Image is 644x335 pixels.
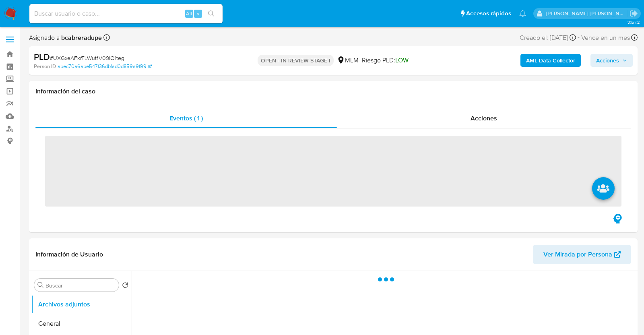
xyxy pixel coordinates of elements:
button: Volver al orden por defecto [122,282,128,291]
span: Alt [186,10,192,17]
button: Buscar [37,282,44,288]
button: Archivos adjuntos [31,295,132,314]
span: Accesos rápidos [466,9,511,18]
b: bcabreradupe [60,33,102,42]
span: Acciones [596,54,619,67]
span: Vence en un mes [581,33,630,42]
b: PLD [34,50,50,63]
button: Ver Mirada por Persona [533,245,631,264]
a: Notificaciones [519,10,526,17]
span: Eventos ( 1 ) [169,114,203,123]
p: baltazar.cabreradupeyron@mercadolibre.com.mx [546,10,627,17]
span: Riesgo PLD: [362,56,409,65]
span: ‌ [45,136,621,207]
span: - [578,32,580,43]
span: s [197,10,199,17]
button: Acciones [590,54,633,67]
div: Creado el: [DATE] [520,32,576,43]
button: AML Data Collector [520,54,581,67]
p: OPEN - IN REVIEW STAGE I [258,55,334,66]
span: # UXGxeAFxrTLWutfV09iO1teg [50,54,124,62]
span: LOW [395,56,409,65]
a: abec70a6abe547f36dbfad0d859a9f99 [58,63,152,70]
div: MLM [337,56,359,65]
h1: Información del caso [35,87,631,95]
h1: Información de Usuario [35,250,103,258]
input: Buscar [45,282,116,289]
b: Person ID [34,63,56,70]
button: search-icon [203,8,219,19]
span: Acciones [471,114,497,123]
b: AML Data Collector [526,54,575,67]
span: Ver Mirada por Persona [543,245,612,264]
a: Salir [630,9,638,18]
input: Buscar usuario o caso... [29,8,223,19]
button: General [31,314,132,333]
span: Asignado a [29,33,102,42]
